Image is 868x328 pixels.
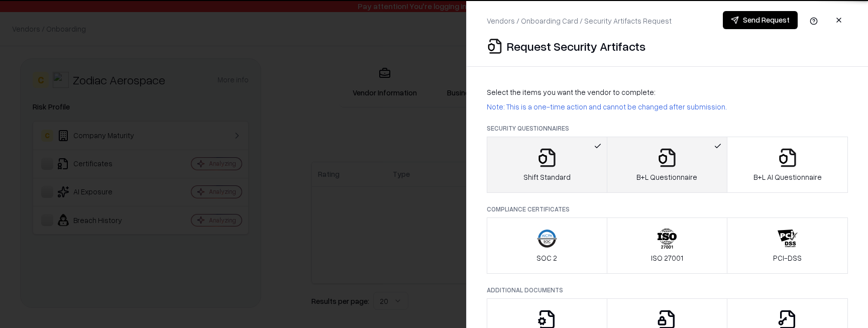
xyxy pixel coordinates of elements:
[753,172,822,182] p: B+L AI Questionnaire
[523,172,571,182] p: Shift Standard
[723,11,798,29] button: Send Request
[727,217,848,274] button: PCI-DSS
[536,253,557,263] p: SOC 2
[636,172,697,182] p: B+L Questionnaire
[487,124,848,133] p: Security Questionnaires
[607,137,728,193] button: B+L Questionnaire
[773,253,802,263] p: PCI-DSS
[487,87,848,97] p: Select the items you want the vendor to complete:
[487,137,607,193] button: Shift Standard
[487,16,672,26] p: Vendors / Onboarding Card / Security Artifacts Request
[651,253,683,263] p: ISO 27001
[607,217,728,274] button: ISO 27001
[487,101,848,112] p: Note: This is a one-time action and cannot be changed after submission.
[487,205,848,213] p: Compliance Certificates
[487,217,607,274] button: SOC 2
[487,286,848,294] p: Additional Documents
[727,137,848,193] button: B+L AI Questionnaire
[507,38,645,54] p: Request Security Artifacts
